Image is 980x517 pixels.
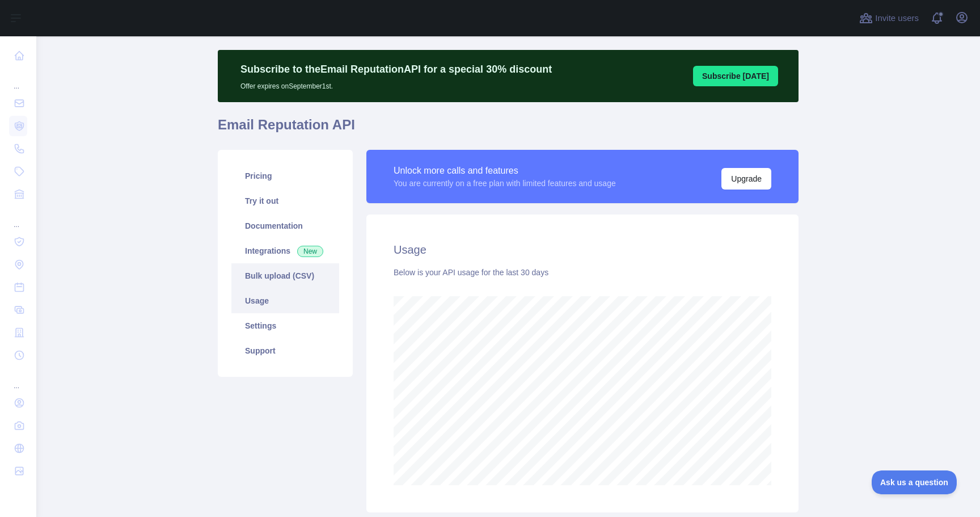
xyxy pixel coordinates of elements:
[394,164,616,178] div: Unlock more calls and features
[721,168,771,190] button: Upgrade
[9,368,27,390] div: ...
[693,66,778,86] button: Subscribe [DATE]
[240,61,552,77] p: Subscribe to the Email Reputation API for a special 30 % discount
[231,338,339,363] a: Support
[231,288,339,313] a: Usage
[231,263,339,288] a: Bulk upload (CSV)
[231,163,339,188] a: Pricing
[9,207,27,229] div: ...
[857,9,921,27] button: Invite users
[240,77,552,91] p: Offer expires on September 1st.
[231,213,339,238] a: Documentation
[394,267,771,278] div: Below is your API usage for the last 30 days
[231,313,339,338] a: Settings
[297,246,323,257] span: New
[231,188,339,213] a: Try it out
[394,178,616,189] div: You are currently on a free plan with limited features and usage
[231,238,339,263] a: Integrations New
[218,116,799,143] h1: Email Reputation API
[394,242,771,258] h2: Usage
[9,68,27,91] div: ...
[872,470,957,494] iframe: Toggle Customer Support
[875,12,919,25] span: Invite users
